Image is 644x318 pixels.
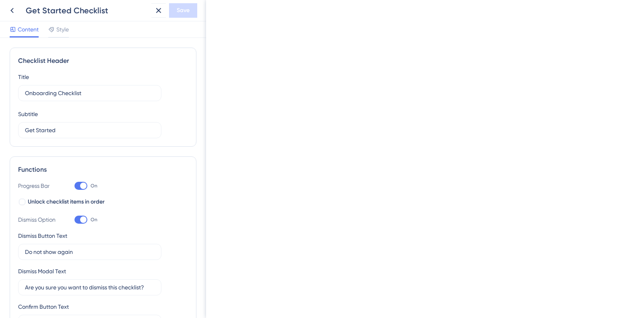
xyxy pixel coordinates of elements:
div: Dismiss Option [18,215,58,224]
div: Confirm Button Text [18,302,69,312]
span: Content [18,25,39,34]
span: Unlock checklist items in order [28,197,105,207]
input: Type the value [25,283,155,292]
div: Title [18,72,29,82]
input: Type the value [25,247,155,256]
span: Save [177,6,190,15]
input: Header 2 [25,126,155,135]
div: Subtitle [18,109,38,119]
div: Functions [18,165,188,175]
div: Progress Bar [18,181,58,191]
div: Dismiss Modal Text [18,266,66,276]
input: Header 1 [25,89,155,98]
div: Get Started Checklist [26,5,148,16]
div: Checklist Header [18,56,188,66]
span: On [91,183,97,189]
span: On [91,216,97,223]
span: Style [56,25,69,34]
div: Dismiss Button Text [18,231,67,241]
button: Save [169,3,197,18]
